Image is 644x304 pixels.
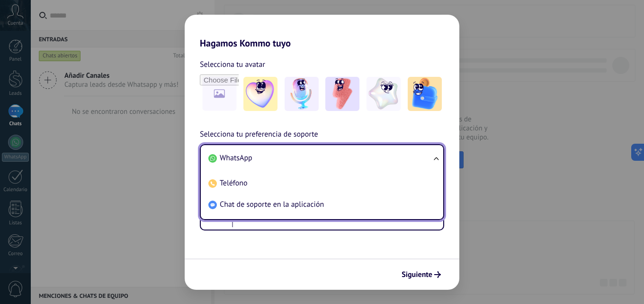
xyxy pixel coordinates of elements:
[200,129,318,141] span: Selecciona tu preferencia de soporte
[220,153,252,163] span: WhatsApp
[367,77,401,111] img: -4.jpeg
[185,15,459,49] h2: Hagamos Kommo tuyo
[402,271,432,278] span: Siguiente
[397,267,445,283] button: Siguiente
[220,178,248,188] span: Teléfono
[220,200,324,209] span: Chat de soporte en la aplicación
[325,77,359,111] img: -3.jpeg
[285,77,319,111] img: -2.jpeg
[408,77,442,111] img: -5.jpeg
[243,77,277,111] img: -1.jpeg
[200,58,265,71] span: Selecciona tu avatar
